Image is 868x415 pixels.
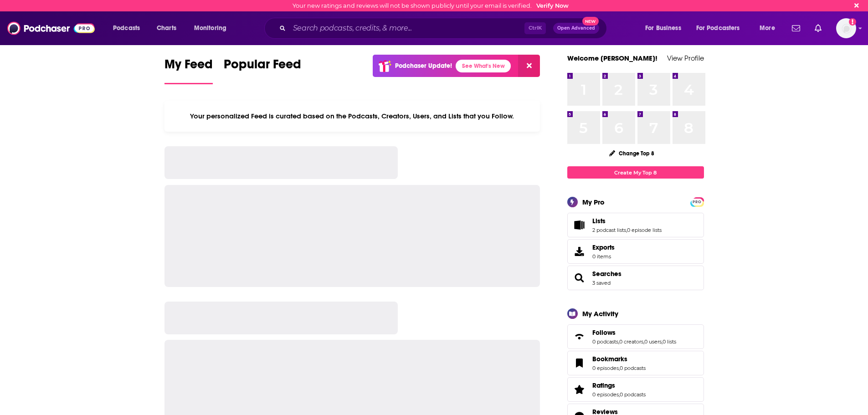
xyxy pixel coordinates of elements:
a: 0 episodes [592,365,619,371]
span: , [619,391,620,398]
img: User Profile [836,18,856,38]
a: Bookmarks [570,357,589,369]
a: Ratings [570,383,589,396]
span: Exports [592,243,615,251]
a: Charts [151,21,182,36]
a: 2 podcast lists [592,227,626,233]
a: Lists [592,217,662,225]
a: Follows [592,328,676,337]
div: Your new ratings and reviews will not be shown publicly until your email is verified. [293,2,569,9]
span: Open Advanced [557,26,595,31]
span: Ratings [567,377,704,402]
span: Ratings [592,381,615,389]
span: Lists [592,217,606,225]
span: Monitoring [194,22,226,35]
a: Searches [592,270,621,278]
a: Welcome [PERSON_NAME]! [567,54,657,62]
a: Verify Now [536,2,569,9]
a: Show notifications dropdown [788,20,804,36]
span: 0 items [592,253,615,260]
a: Exports [567,239,704,264]
span: For Podcasters [696,22,740,35]
img: Podchaser - Follow, Share and Rate Podcasts [7,20,95,37]
input: Search podcasts, credits, & more... [289,21,524,36]
a: PRO [692,198,703,205]
a: 0 episodes [592,391,619,398]
span: Popular Feed [224,56,301,77]
a: Show notifications dropdown [811,20,825,36]
button: open menu [107,21,152,36]
span: Follows [592,328,616,337]
span: Logged in as celadonmarketing [836,18,856,38]
a: Create My Top 8 [567,166,704,179]
span: Exports [570,245,589,258]
span: Lists [567,213,704,237]
div: My Pro [582,198,605,206]
p: Podchaser Update! [395,62,452,70]
a: 0 users [644,338,662,345]
span: PRO [692,199,703,205]
span: , [626,227,627,233]
span: , [662,338,663,345]
a: Ratings [592,381,646,389]
svg: Email not verified [849,18,856,26]
button: Show profile menu [836,18,856,38]
span: More [760,22,775,35]
span: Podcasts [113,22,140,35]
a: Lists [570,219,589,231]
a: 3 saved [592,280,611,286]
span: , [618,338,619,345]
span: Follows [567,324,704,349]
a: Bookmarks [592,355,646,363]
a: Follows [570,330,589,343]
span: Searches [567,266,704,290]
button: Open AdvancedNew [553,23,599,34]
button: open menu [188,21,238,36]
a: 0 podcasts [620,391,646,398]
button: open menu [639,21,693,36]
a: Searches [570,272,589,284]
a: Popular Feed [224,56,301,84]
button: open menu [753,21,786,36]
a: My Feed [164,56,213,84]
button: Change Top 8 [604,148,660,159]
a: 0 creators [619,338,643,345]
span: Charts [157,22,176,35]
span: New [582,17,599,26]
div: Your personalized Feed is curated based on the Podcasts, Creators, Users, and Lists that you Follow. [164,101,540,132]
a: See What's New [456,60,511,72]
a: 0 lists [663,338,676,345]
span: Bookmarks [567,351,704,375]
div: Search podcasts, credits, & more... [273,18,616,39]
span: For Business [645,22,681,35]
button: open menu [690,21,753,36]
span: Ctrl K [524,22,546,34]
span: Bookmarks [592,355,627,363]
span: , [619,365,620,371]
a: 0 podcasts [592,338,618,345]
div: My Activity [582,309,618,318]
a: View Profile [667,54,704,62]
span: , [643,338,644,345]
a: 0 episode lists [627,227,662,233]
a: 0 podcasts [620,365,646,371]
span: My Feed [164,56,213,77]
